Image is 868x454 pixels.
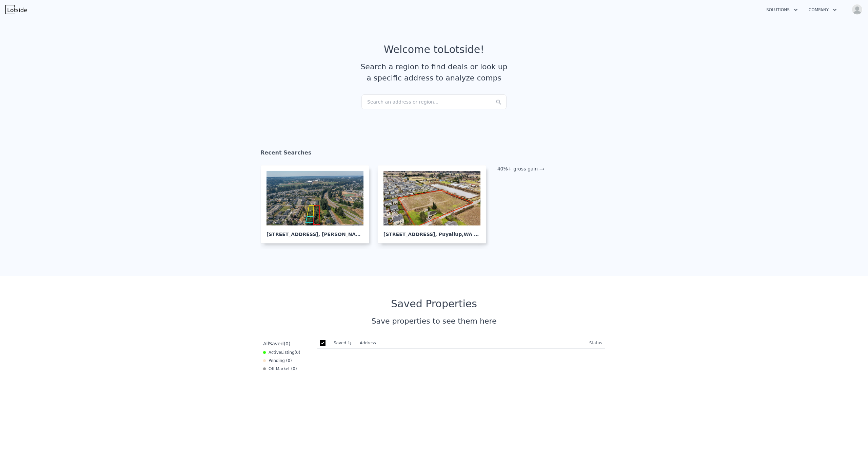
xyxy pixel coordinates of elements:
div: Search an address or region... [361,94,507,109]
div: Saved Properties [260,298,608,310]
div: Welcome to Lotside ! [384,43,485,56]
a: [STREET_ADDRESS], Puyallup,WA 98371 [378,165,492,243]
div: Search a region to find deals or look up a specific address to analyze comps [358,61,510,84]
th: Status [587,338,605,349]
div: Pending ( 0 ) [263,358,292,363]
div: Off Market ( 0 ) [263,366,297,371]
span: Listing [281,350,295,355]
a: 40%+ gross gain [497,166,545,171]
img: Lotside [5,5,27,14]
img: avatar [852,4,863,15]
th: Address [357,338,587,349]
div: Recent Searches [260,143,608,165]
span: , WA 98371 [462,232,491,237]
div: [STREET_ADDRESS] , [PERSON_NAME] [267,225,363,238]
a: [STREET_ADDRESS], [PERSON_NAME] [261,165,375,243]
button: Solutions [761,4,803,16]
div: Save properties to see them here [260,315,608,327]
button: Company [803,4,842,16]
span: Active ( 0 ) [269,350,300,355]
span: Saved [269,341,283,346]
div: [STREET_ADDRESS] , Puyallup [383,225,480,238]
div: All ( 0 ) [263,340,290,347]
th: Saved [331,338,357,348]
